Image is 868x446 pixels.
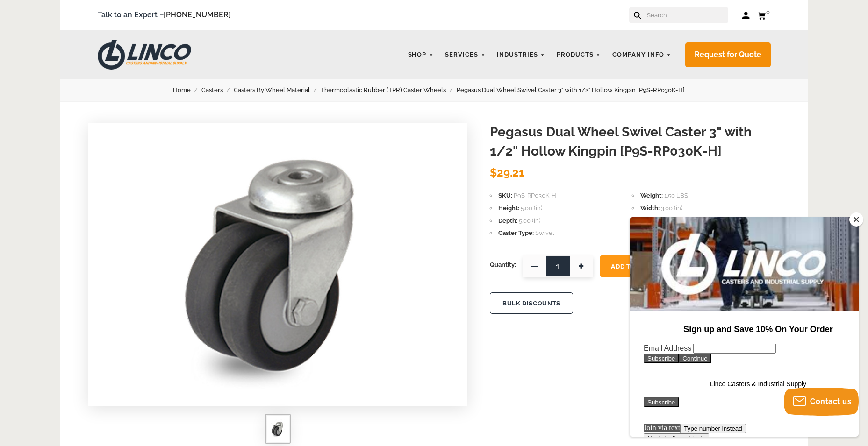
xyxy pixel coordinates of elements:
a: Pegasus Dual Wheel Swivel Caster 3" with 1/2" Hollow Kingpin [P9S-RP030K-H] [457,85,696,95]
a: Log in [742,11,750,20]
h1: Pegasus Dual Wheel Swivel Caster 3" with 1/2" Hollow Kingpin [P9S-RP030K-H] [490,123,780,161]
button: Add To Cart [600,255,666,277]
a: Casters By Wheel Material [234,85,321,95]
img: Pegasus Dual Wheel Swivel Caster 3" with 1/2" Hollow Kingpin [P9S-RP030K-H] [271,419,285,438]
a: Company Info [608,46,676,64]
input: Subscribe [14,136,49,146]
input: Search [646,7,728,23]
button: Continue [49,136,81,146]
span: + [570,255,593,277]
img: LINCO CASTERS & INDUSTRIAL SUPPLY [98,40,191,70]
a: Industries [492,46,550,64]
button: Close [849,212,863,227]
input: Subscribe [14,180,49,190]
span: — [523,255,546,277]
span: P9S-RP030K-H [514,192,556,199]
label: Email Address [14,127,62,135]
span: Height [498,205,519,212]
a: [PHONE_NUMBER] [164,10,231,19]
a: Products [552,46,605,64]
span: Caster Type [498,229,534,236]
span: 5.00 (in) [519,217,540,224]
button: BULK DISCOUNTS [490,292,573,314]
span: $29.21 [490,166,524,179]
span: 0 [766,8,770,15]
span: Depth [498,217,517,224]
span: Contact us [810,397,851,406]
span: 1.50 LBS [664,192,688,199]
span: Swivel [535,229,554,236]
span: 3.00 (in) [661,205,682,212]
a: Casters [201,85,234,95]
strong: Sign up and Save 10% On Your Order [54,107,203,117]
a: Home [173,85,201,95]
a: Services [440,46,490,64]
a: Request for Quote [685,42,771,67]
a: Join via text [14,206,50,215]
span: 5.00 (in) [521,205,542,212]
span: Quantity [490,255,516,274]
button: Type number instead [50,206,116,216]
span: Talk to an Expert – [98,9,231,21]
button: Contact us [784,388,859,416]
span: Weight [640,192,663,199]
a: Shop [403,46,438,64]
button: No, I don't want texts [14,216,79,226]
a: Thermoplastic Rubber (TPR) Caster Wheels [321,85,457,95]
span: SKU [498,192,512,199]
span: Add To Cart [611,263,654,270]
img: Pegasus Dual Wheel Swivel Caster 3" with 1/2" Hollow Kingpin [P9S-RP030K-H] [169,123,387,403]
span: Width [640,205,660,212]
span: Linco Casters & Industrial Supply [80,163,177,170]
a: 0 [757,9,771,21]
